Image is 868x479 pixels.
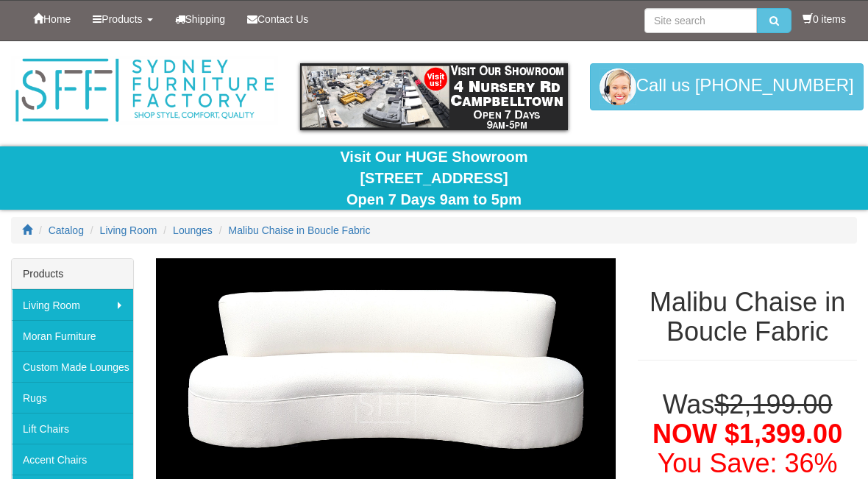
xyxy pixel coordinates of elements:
span: Home [43,13,71,25]
a: Living Room [100,224,157,236]
a: Products [82,1,163,38]
h1: Malibu Chaise in Boucle Fabric [638,288,857,346]
a: Rugs [12,382,133,413]
input: Site search [644,8,757,33]
a: Contact Us [236,1,319,38]
a: Living Room [12,289,133,320]
img: Sydney Furniture Factory [11,56,278,125]
a: Custom Made Lounges [12,351,133,382]
span: NOW $1,399.00 [652,419,842,449]
div: Visit Our HUGE Showroom [STREET_ADDRESS] Open 7 Days 9am to 5pm [11,146,857,210]
span: Products [102,13,142,25]
del: $2,199.00 [714,389,832,419]
a: Malibu Chaise in Boucle Fabric [229,224,371,236]
font: You Save: 36% [658,448,838,478]
a: Moran Furniture [12,320,133,351]
a: Home [22,1,82,38]
span: Contact Us [257,13,308,25]
a: Lounges [173,224,213,236]
a: Shipping [164,1,237,38]
span: Shipping [185,13,226,25]
h1: Was [638,390,857,478]
div: Products [12,259,133,289]
a: Accent Chairs [12,444,133,475]
a: Lift Chairs [12,413,133,444]
a: Catalog [49,224,84,236]
img: showroom.gif [300,63,567,130]
li: 0 items [803,12,846,26]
